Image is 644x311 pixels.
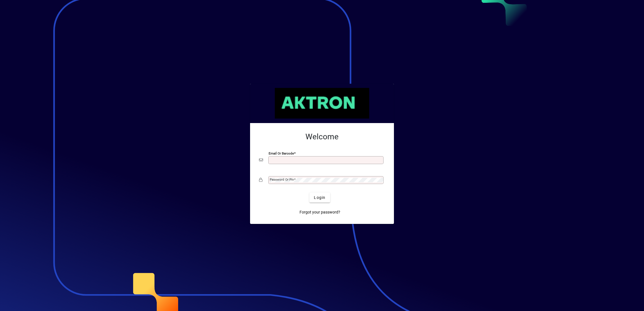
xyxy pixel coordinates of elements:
mat-label: Password or Pin [270,178,294,181]
a: Forgot your password? [297,207,343,217]
button: Login [309,192,330,203]
h2: Welcome [259,132,385,142]
mat-label: Email or Barcode [269,151,294,155]
span: Login [314,195,325,201]
span: Forgot your password? [300,209,340,215]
